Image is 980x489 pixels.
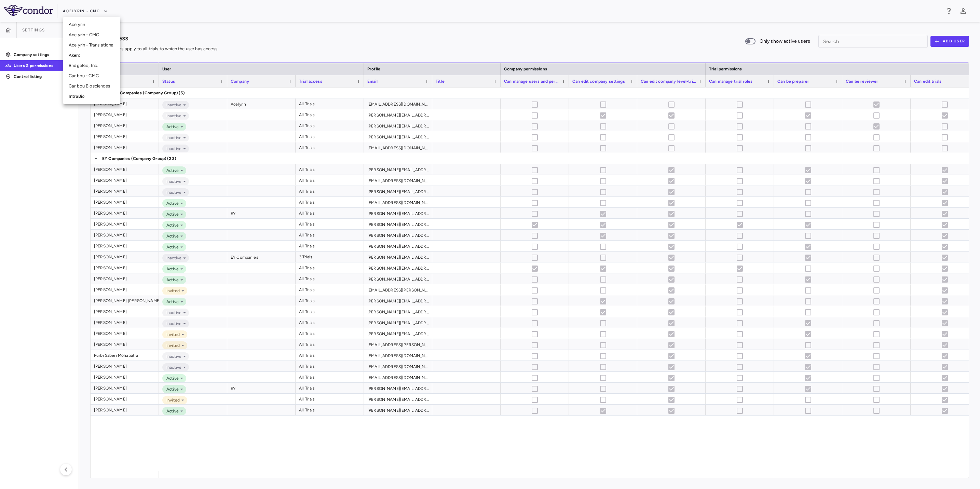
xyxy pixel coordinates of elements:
[63,17,120,104] ul: Menu
[63,40,120,50] li: Acelyrin - Translational
[63,81,120,91] li: Caribou Biosciences
[63,60,120,71] li: BridgeBio, Inc.
[63,19,120,30] li: Acelyrin
[63,50,120,60] li: Akero
[63,71,120,81] li: Caribou - CMC
[63,30,120,40] li: Acelyrin - CMC
[63,91,120,101] li: IntraBio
